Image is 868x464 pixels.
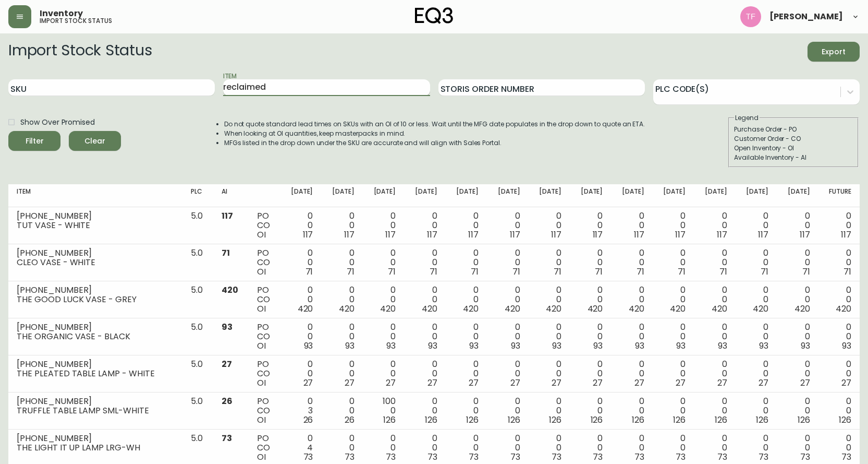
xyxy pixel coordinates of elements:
[759,377,768,389] span: 27
[182,318,213,355] td: 5.0
[288,323,313,351] div: 0 0
[841,229,851,241] span: 117
[551,229,561,241] span: 117
[634,377,644,389] span: 27
[591,414,603,426] span: 126
[454,211,479,240] div: 0 0
[17,323,174,332] div: [PHONE_NUMBER]
[329,248,354,277] div: 0 0
[17,443,174,453] div: THE LIGHT IT UP LAMP LRG-WH
[785,211,810,240] div: 0 0
[224,138,645,148] li: MFGs listed in the drop down under the SKU are accurate and will align with Sales Portal.
[761,266,768,278] span: 71
[412,211,437,240] div: 0 0
[593,377,603,389] span: 27
[842,340,851,352] span: 93
[222,321,233,333] span: 93
[836,303,851,315] span: 420
[546,303,561,315] span: 420
[588,303,603,315] span: 420
[8,131,60,151] button: Filter
[552,377,561,389] span: 27
[827,285,851,314] div: 0 0
[257,266,266,278] span: OI
[715,414,727,426] span: 126
[427,229,437,241] span: 117
[427,377,437,389] span: 27
[468,229,479,241] span: 117
[827,323,851,351] div: 0 0
[182,207,213,244] td: 5.0
[593,340,603,352] span: 93
[454,397,479,425] div: 0 0
[702,397,727,425] div: 0 0
[329,434,354,462] div: 0 0
[257,414,266,426] span: OI
[537,434,561,462] div: 0 0
[385,229,396,241] span: 117
[702,360,727,388] div: 0 0
[303,451,313,463] span: 73
[77,135,113,148] span: Clear
[345,340,354,352] span: 93
[843,266,851,278] span: 71
[222,432,232,444] span: 73
[469,340,479,352] span: 93
[744,211,768,240] div: 0 0
[363,184,404,207] th: [DATE]
[495,397,520,425] div: 0 0
[702,285,727,314] div: 0 0
[549,414,561,426] span: 126
[717,451,727,463] span: 73
[702,211,727,240] div: 0 0
[371,360,396,388] div: 0 0
[412,397,437,425] div: 0 0
[570,184,611,207] th: [DATE]
[257,323,272,351] div: PO CO
[427,451,437,463] span: 73
[17,434,174,443] div: [PHONE_NUMBER]
[339,303,354,315] span: 420
[537,211,561,240] div: 0 0
[827,360,851,388] div: 0 0
[17,248,174,258] div: [PHONE_NUMBER]
[305,266,313,278] span: 71
[734,144,853,153] div: Open Inventory - OI
[798,414,810,426] span: 126
[303,414,313,426] span: 26
[329,323,354,351] div: 0 0
[288,360,313,388] div: 0 0
[510,451,520,463] span: 73
[371,211,396,240] div: 0 0
[69,131,121,151] button: Clear
[371,323,396,351] div: 0 0
[661,248,686,277] div: 0 0
[182,281,213,318] td: 5.0
[818,184,860,207] th: Future
[412,285,437,314] div: 0 0
[386,340,396,352] span: 93
[827,211,851,240] div: 0 0
[8,184,182,207] th: Item
[744,397,768,425] div: 0 0
[303,229,313,241] span: 117
[578,323,603,351] div: 0 0
[661,285,686,314] div: 0 0
[257,377,266,389] span: OI
[595,266,603,278] span: 71
[802,266,810,278] span: 71
[744,360,768,388] div: 0 0
[505,303,520,315] span: 420
[257,451,266,463] span: OI
[257,211,272,240] div: PO CO
[454,248,479,277] div: 0 0
[670,303,686,315] span: 420
[744,285,768,314] div: 0 0
[758,229,768,241] span: 117
[454,360,479,388] div: 0 0
[415,7,454,24] img: logo
[734,134,853,144] div: Customer Order - CO
[8,42,152,62] h2: Import Stock Status
[619,285,644,314] div: 0 0
[841,451,851,463] span: 73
